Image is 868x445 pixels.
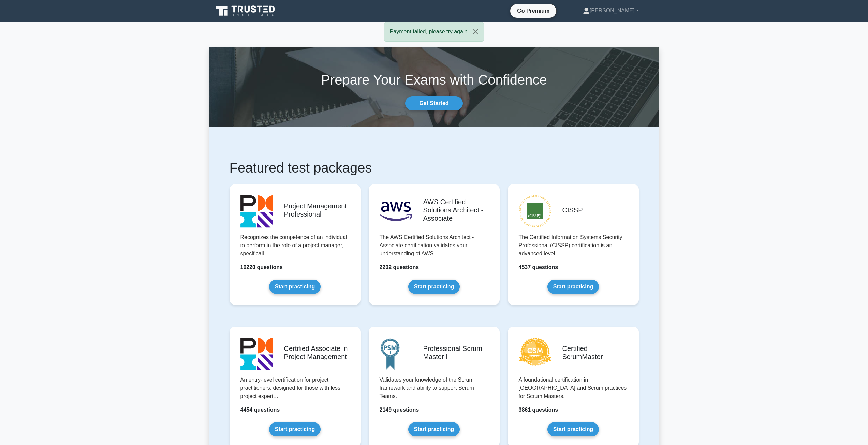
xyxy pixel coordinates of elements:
h1: Featured test packages [230,160,639,176]
a: Start practicing [547,422,599,436]
div: Payment failed, please try again [384,22,484,42]
a: Start practicing [269,422,321,436]
a: [PERSON_NAME] [567,4,655,17]
a: Start practicing [547,280,599,294]
button: Close [467,22,484,41]
a: Get Started [405,96,462,110]
a: Go Premium [513,6,554,15]
a: Start practicing [269,280,321,294]
a: Start practicing [408,422,460,436]
a: Start practicing [408,280,460,294]
h1: Prepare Your Exams with Confidence [209,72,659,88]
